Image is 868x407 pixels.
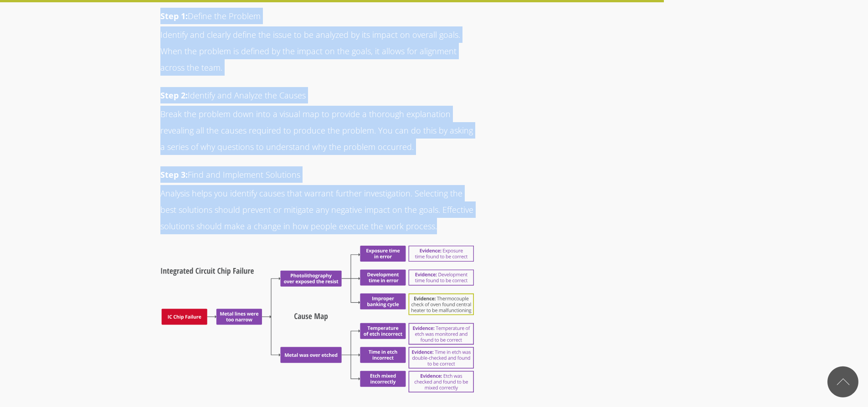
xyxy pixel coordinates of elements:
[160,246,474,393] img: RCA Types Cause Map of IC Chip Failure
[160,169,188,180] strong: Step 3:
[160,106,474,155] p: Break the problem down into a visual map to provide a thorough explanation revealing all the caus...
[160,166,474,183] p: Find and Implement Solutions
[160,185,474,234] p: Analysis helps you identify causes that warrant further investigation. Selecting the best solutio...
[160,8,474,24] p: Define the Problem
[160,87,474,103] p: Identify and Analyze the Causes
[160,26,474,76] p: Identify and clearly define the issue to be analyzed by its impact on overall goals. When the pro...
[160,10,188,21] strong: Step 1:
[160,90,188,101] strong: Step 2:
